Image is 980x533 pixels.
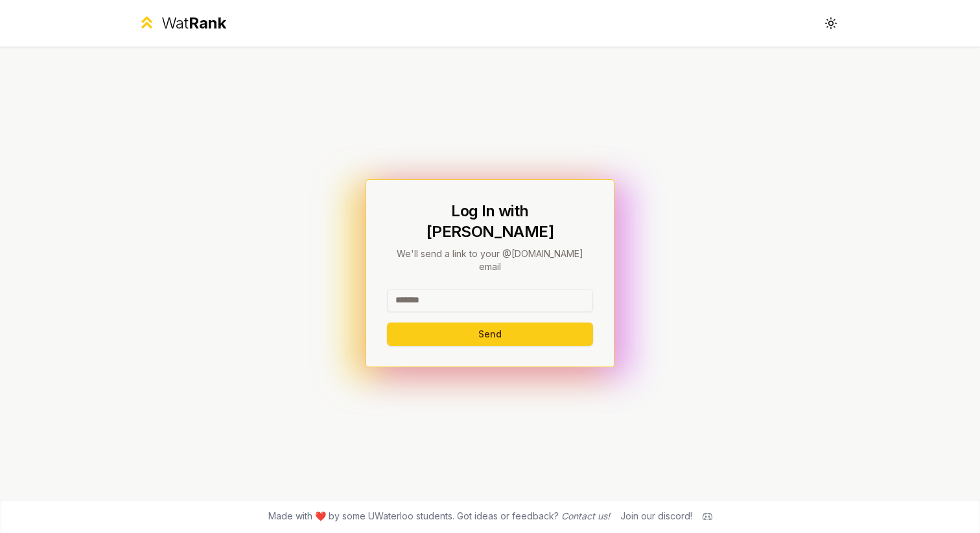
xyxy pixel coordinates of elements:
p: We'll send a link to your @[DOMAIN_NAME] email [387,247,593,273]
a: WatRank [137,13,226,34]
button: Send [387,323,593,346]
a: Contact us! [561,510,610,521]
div: Join our discord! [620,510,692,523]
span: Made with ❤️ by some UWaterloo students. Got ideas or feedback? [268,510,610,523]
span: Rank [189,14,226,32]
div: Wat [161,13,226,34]
h1: Log In with [PERSON_NAME] [387,201,593,242]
